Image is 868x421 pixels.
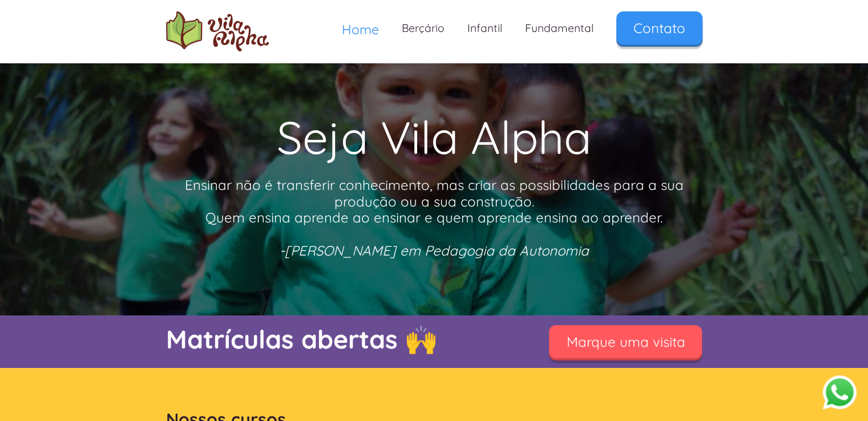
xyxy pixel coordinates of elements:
[166,11,269,51] a: home
[166,177,703,259] p: Ensinar não é transferir conhecimento, mas criar as possibilidades para a sua produção ou a sua c...
[166,103,703,171] h1: Seja Vila Alpha
[166,11,269,51] img: logo Escola Vila Alpha
[549,325,702,358] a: Marque uma visita
[456,11,514,45] a: Infantil
[166,321,520,357] p: Matrículas abertas 🙌
[514,11,605,45] a: Fundamental
[616,11,703,44] a: Contato
[342,21,379,38] span: Home
[330,11,390,47] a: Home
[280,242,589,259] em: -[PERSON_NAME] em Pedagogia da Autonomia
[390,11,456,45] a: Berçário
[822,375,857,410] button: Abrir WhatsApp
